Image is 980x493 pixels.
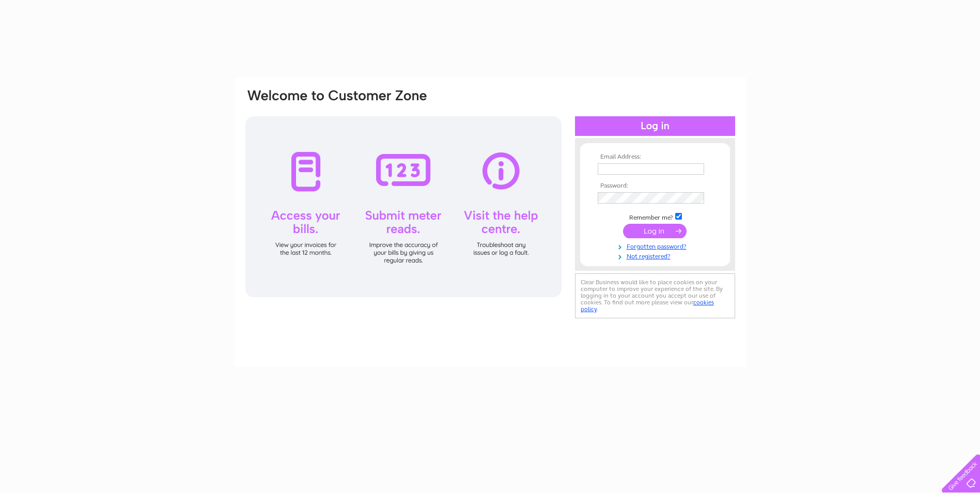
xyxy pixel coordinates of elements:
[595,182,715,190] th: Password:
[623,224,687,238] input: Submit
[581,299,714,313] a: cookies policy
[598,251,715,260] a: Not registered?
[575,273,735,318] div: Clear Business would like to place cookies on your computer to improve your experience of the sit...
[595,211,715,222] td: Remember me?
[598,241,715,251] a: Forgotten password?
[595,153,715,161] th: Email Address:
